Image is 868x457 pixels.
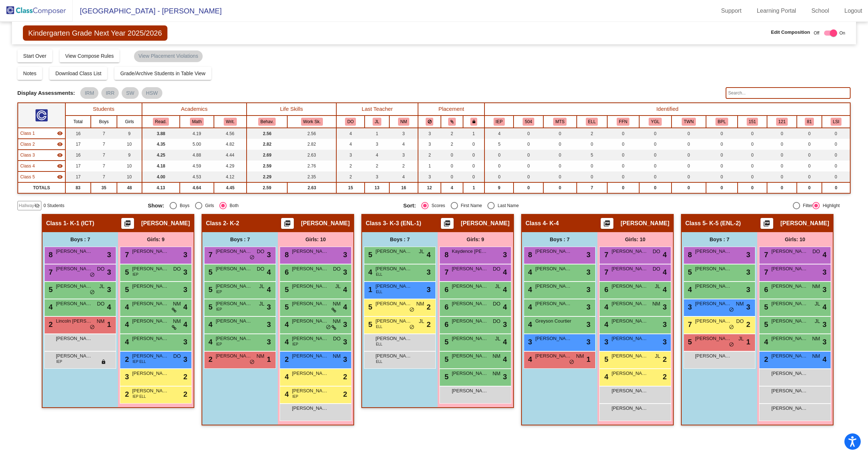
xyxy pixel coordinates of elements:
[366,220,386,227] span: Class 3
[336,139,365,150] td: 4
[706,220,741,227] span: - K-5 (ENL-2)
[839,30,845,36] span: On
[336,182,365,193] td: 15
[214,139,247,150] td: 4.82
[586,118,598,126] button: ELL
[57,130,63,136] mat-icon: visibility
[738,128,767,139] td: 0
[142,139,180,150] td: 4.35
[672,171,706,182] td: 0
[706,116,738,128] th: Behavior Plan (Formal BIP Only!)
[685,220,706,227] span: Class 5
[336,116,365,128] th: DonnaMarie Otto
[805,118,814,126] button: 81
[247,103,336,116] th: Life Skills
[142,161,180,171] td: 4.18
[443,220,451,230] mat-icon: picture_as_pdf
[800,202,813,209] div: Filter
[190,118,204,126] button: Math
[577,161,607,171] td: 0
[20,152,35,158] span: Class 3
[820,202,840,209] div: Highlight
[767,161,797,171] td: 0
[49,67,107,80] button: Download Class List
[771,29,810,36] span: Edit Composition
[214,182,247,193] td: 4.45
[57,141,63,147] mat-icon: visibility
[577,182,607,193] td: 7
[65,116,91,128] th: Total
[17,49,52,62] button: Start Over
[287,161,336,171] td: 2.76
[639,171,672,182] td: 0
[20,141,35,147] span: Class 2
[287,150,336,161] td: 2.63
[117,150,142,161] td: 9
[797,182,822,193] td: 0
[463,161,484,171] td: 0
[822,171,850,182] td: 0
[780,220,829,227] span: [PERSON_NAME]
[715,118,728,126] button: BPL
[365,161,389,171] td: 2
[365,139,389,150] td: 3
[91,182,117,193] td: 35
[822,150,850,161] td: 0
[66,220,94,227] span: - K-1 (ICT)
[797,161,822,171] td: 0
[398,118,409,126] button: NM
[441,182,463,193] td: 4
[120,70,206,76] span: Grade/Archive Students in Table View
[672,161,706,171] td: 0
[738,139,767,150] td: 0
[214,161,247,171] td: 4.29
[543,128,577,139] td: 0
[607,161,639,171] td: 0
[44,202,64,209] span: 0 Students
[514,161,543,171] td: 0
[73,5,222,17] span: [GEOGRAPHIC_DATA] - [PERSON_NAME]
[117,116,142,128] th: Girls
[751,5,802,17] a: Learning Portal
[42,232,118,247] div: Boys : 7
[247,161,287,171] td: 2.59
[553,118,567,126] button: MTS
[514,139,543,150] td: 0
[441,218,454,229] button: Print Students Details
[484,150,514,161] td: 0
[180,171,214,182] td: 4.53
[46,220,66,227] span: Class 1
[65,139,91,150] td: 17
[762,220,771,230] mat-icon: picture_as_pdf
[142,150,180,161] td: 4.25
[617,118,629,126] button: FFN
[797,171,822,182] td: 0
[441,171,463,182] td: 0
[767,139,797,150] td: 0
[672,139,706,150] td: 0
[797,139,822,150] td: 0
[117,171,142,182] td: 10
[17,90,75,96] span: Display Assessments:
[607,182,639,193] td: 0
[672,150,706,161] td: 0
[429,202,445,209] div: Scores
[65,53,114,59] span: View Compose Rules
[362,232,438,247] div: Boys : 7
[767,116,797,128] th: Self-Contained 12:1:1
[180,182,214,193] td: 4.64
[57,163,63,169] mat-icon: visibility
[65,128,91,139] td: 16
[214,171,247,182] td: 4.12
[386,220,421,227] span: - K-3 (ENL-1)
[180,161,214,171] td: 4.59
[607,139,639,150] td: 0
[797,150,822,161] td: 0
[767,182,797,193] td: 0
[18,182,65,193] td: TOTALS
[484,182,514,193] td: 9
[484,116,514,128] th: Individualized Education Plan
[389,171,418,182] td: 4
[301,220,350,227] span: [PERSON_NAME]
[607,150,639,161] td: 0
